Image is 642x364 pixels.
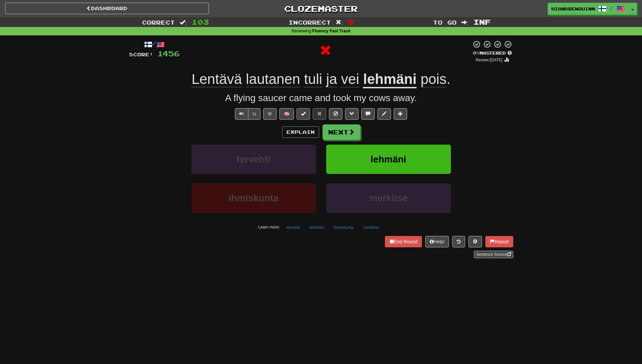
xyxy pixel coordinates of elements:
button: tervehti [283,222,303,233]
button: Set this sentence to 100% Mastered (alt+m) [297,108,310,120]
a: Sentence Source [474,251,513,258]
span: pois [421,71,447,87]
div: / [129,40,180,49]
div: Mastered [471,50,513,56]
strong: Fluency Fast Track [312,29,350,33]
button: Ignore sentence (alt+i) [329,108,342,120]
span: lautanen [246,71,300,87]
button: ½ [248,108,261,120]
span: Inf [473,18,491,26]
button: Edit sentence (alt+d) [377,108,391,120]
span: Lentävä [191,71,242,87]
span: : [336,20,343,25]
button: Discuss sentence (alt+u) [361,108,375,120]
span: ihmiskunta [229,193,279,203]
button: ihmiskunta [330,222,357,233]
button: Report [485,236,513,247]
span: . [417,71,450,87]
span: Score: [129,52,153,57]
span: 1456 [157,49,180,58]
a: Dashboard [5,3,209,14]
button: Help! [425,236,449,247]
span: : [180,20,187,25]
span: Correct [142,19,175,26]
button: merkitse [326,183,451,213]
button: ihmiskunta [191,183,316,213]
small: Review: [DATE] [476,58,502,62]
span: 103 [192,18,209,26]
button: lehmäni [306,222,328,233]
button: Grammar (alt+g) [345,108,359,120]
span: : [461,20,469,25]
button: Reset to 0% Mastered (alt+r) [313,108,326,120]
button: tervehti [191,145,316,174]
div: A flying saucer came and took my cows away. [129,91,513,105]
button: Round history (alt+y) [452,236,465,247]
span: tuli [304,71,322,87]
u: lehmäni [363,71,417,88]
button: Play sentence audio (ctl+space) [235,108,248,120]
button: Next [323,124,360,140]
span: hiAndrewQuinn [551,6,595,12]
button: 🧠 [279,108,294,120]
button: End Round [385,236,422,247]
span: 0 % [473,50,480,56]
span: / [610,5,613,10]
span: tervehti [237,154,271,164]
button: lehmäni [326,145,451,174]
a: Clozemaster [219,3,423,14]
button: Add to collection (alt+a) [394,108,407,120]
div: Text-to-speech controls [234,108,261,120]
span: merkitse [369,193,408,203]
a: hiAndrewQuinn / [548,3,629,15]
span: To go [433,19,457,26]
span: Incorrect [288,19,331,26]
span: lehmäni [371,154,406,164]
button: merkitse [360,222,382,233]
small: Learn more: [258,225,280,230]
span: 9 [348,18,354,26]
span: ja [326,71,337,87]
button: Explain [282,126,319,138]
button: Favorite sentence (alt+f) [263,108,277,120]
span: vei [341,71,359,87]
